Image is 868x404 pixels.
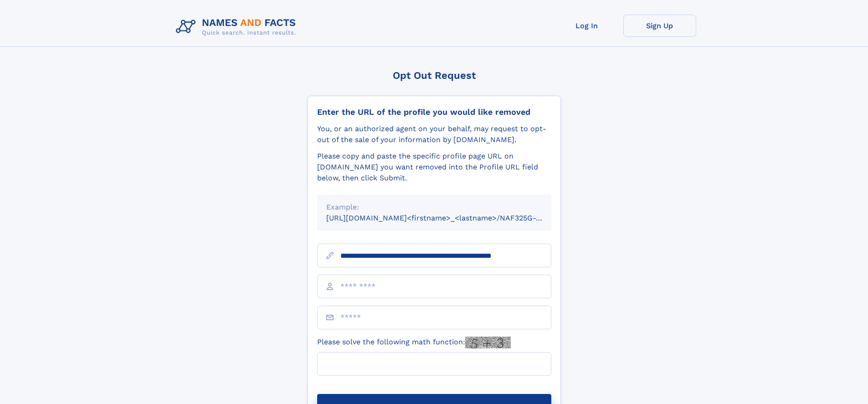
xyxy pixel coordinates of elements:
label: Please solve the following math function: [317,337,511,348]
div: Enter the URL of the profile you would like removed [317,107,551,117]
a: Sign Up [623,15,696,37]
small: [URL][DOMAIN_NAME]<firstname>_<lastname>/NAF325G-xxxxxxxx [326,214,569,222]
div: Opt Out Request [308,70,561,81]
div: Example: [326,202,542,213]
div: Please copy and paste the specific profile page URL on [DOMAIN_NAME] you want removed into the Pr... [317,151,551,184]
div: You, or an authorized agent on your behalf, may request to opt-out of the sale of your informatio... [317,123,551,145]
a: Log In [550,15,623,37]
img: Logo Names and Facts [172,15,303,39]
